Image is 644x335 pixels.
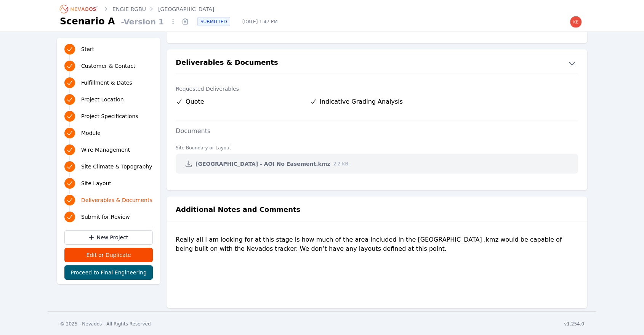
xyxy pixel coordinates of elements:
[81,129,101,137] span: Module
[60,15,115,27] h1: Scenario A
[60,3,214,15] nav: Breadcrumb
[64,265,153,280] button: Proceed to Final Engineering
[81,62,135,70] span: Customer & Contact
[64,248,153,262] button: Edit or Duplicate
[197,17,230,26] div: SUBMITTED
[176,57,278,69] h2: Deliverables & Documents
[64,42,153,224] nav: Progress
[81,96,124,103] span: Project Location
[81,146,130,154] span: Wire Management
[176,85,578,93] label: Requested Deliverables
[236,19,284,25] span: [DATE] 1:47 PM
[112,5,146,13] a: ENGIE RGBU
[81,180,111,187] span: Site Layout
[195,160,330,168] span: [GEOGRAPHIC_DATA] - AOI No Easement.kmz
[158,5,214,13] a: [GEOGRAPHIC_DATA]
[186,97,204,106] span: Quote
[81,196,152,204] span: Deliverables & Documents
[81,79,132,87] span: Fulfillment & Dates
[118,16,167,27] span: - Version 1
[81,112,138,120] span: Project Specifications
[176,235,578,296] div: Really all I am looking for at this stage is how much of the area included in the [GEOGRAPHIC_DAT...
[81,213,130,221] span: Submit for Review
[570,16,582,28] img: kevin.west@nevados.solar
[176,139,578,151] dt: Site Boundary or Layout
[81,45,94,53] span: Start
[333,161,348,167] span: 2.2 KB
[167,57,587,69] button: Deliverables & Documents
[564,321,584,327] div: v1.254.0
[81,163,152,170] span: Site Climate & Topography
[167,127,219,135] label: Documents
[60,321,151,327] div: © 2025 - Nevados - All Rights Reserved
[64,230,153,245] a: New Project
[320,97,403,106] span: Indicative Grading Analysis
[176,204,300,215] h2: Additional Notes and Comments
